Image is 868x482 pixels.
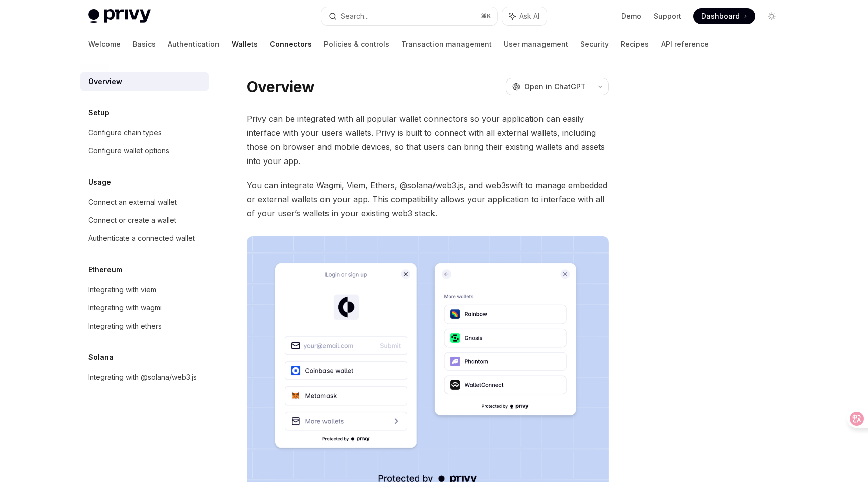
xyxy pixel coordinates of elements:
[88,371,197,383] div: Integrating with @solana/web3.js
[88,107,110,119] h5: Setup
[80,368,209,386] a: Integrating with @solana/web3.js
[502,7,547,25] button: Ask AI
[247,77,314,96] h1: Overview
[88,232,195,245] div: Authenticate a connected wallet
[80,299,209,317] a: Integrating with wagmi
[88,320,162,332] div: Integrating with ethers
[80,229,209,248] a: Authenticate a connected wallet
[88,75,122,88] div: Overview
[321,7,497,25] button: Search...⌘K
[247,178,609,220] span: You can integrate Wagmi, Viem, Ethers, @solana/web3.js, and web3swift to manage embedded or exter...
[80,72,209,91] a: Overview
[88,302,162,314] div: Integrating with wagmi
[580,32,609,56] a: Security
[621,32,649,56] a: Recipes
[270,32,312,56] a: Connectors
[80,211,209,229] a: Connect or create a wallet
[506,78,592,95] button: Open in ChatGPT
[341,10,369,22] div: Search...
[654,11,681,21] a: Support
[764,8,780,24] button: Toggle dark mode
[133,32,156,56] a: Basics
[247,112,609,168] span: Privy can be integrated with all popular wallet connectors so your application can easily interfa...
[168,32,220,56] a: Authentication
[693,8,755,24] a: Dashboard
[88,145,169,157] div: Configure wallet options
[232,32,258,56] a: Wallets
[80,124,209,142] a: Configure chain types
[88,264,122,276] h5: Ethereum
[481,12,491,20] span: ⌘ K
[701,11,740,21] span: Dashboard
[88,9,151,23] img: light logo
[80,317,209,335] a: Integrating with ethers
[88,32,121,56] a: Welcome
[88,127,162,139] div: Configure chain types
[88,176,111,188] h5: Usage
[324,32,389,56] a: Policies & controls
[401,32,492,56] a: Transaction management
[88,351,114,363] h5: Solana
[80,142,209,160] a: Configure wallet options
[88,284,156,296] div: Integrating with viem
[519,11,539,21] span: Ask AI
[621,11,641,21] a: Demo
[80,281,209,299] a: Integrating with viem
[504,32,568,56] a: User management
[88,214,176,226] div: Connect or create a wallet
[524,82,586,92] span: Open in ChatGPT
[661,32,709,56] a: API reference
[80,193,209,211] a: Connect an external wallet
[88,196,177,208] div: Connect an external wallet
